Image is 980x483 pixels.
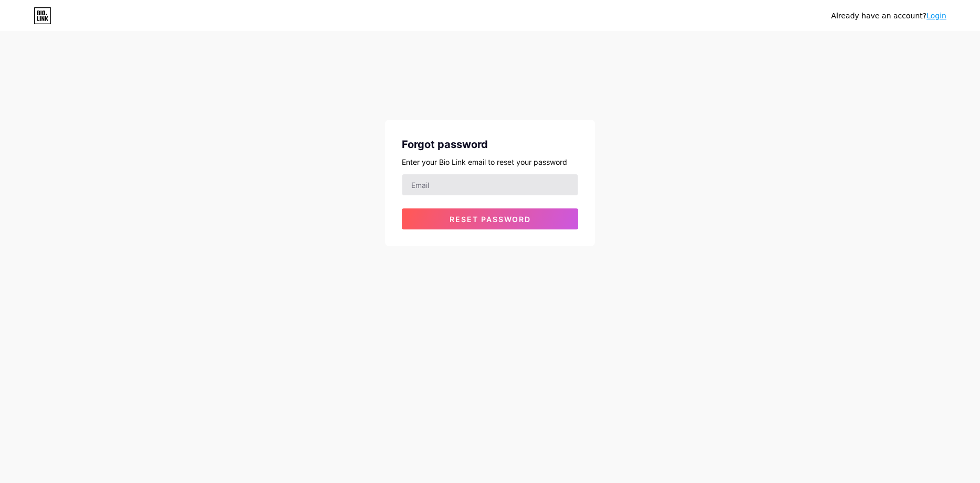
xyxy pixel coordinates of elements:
div: Forgot password [402,136,578,152]
span: Reset password [450,215,531,224]
input: Email [402,174,578,195]
a: Login [926,12,946,20]
div: Enter your Bio Link email to reset your password [402,156,578,167]
div: Already have an account? [831,10,946,22]
button: Reset password [402,208,578,229]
